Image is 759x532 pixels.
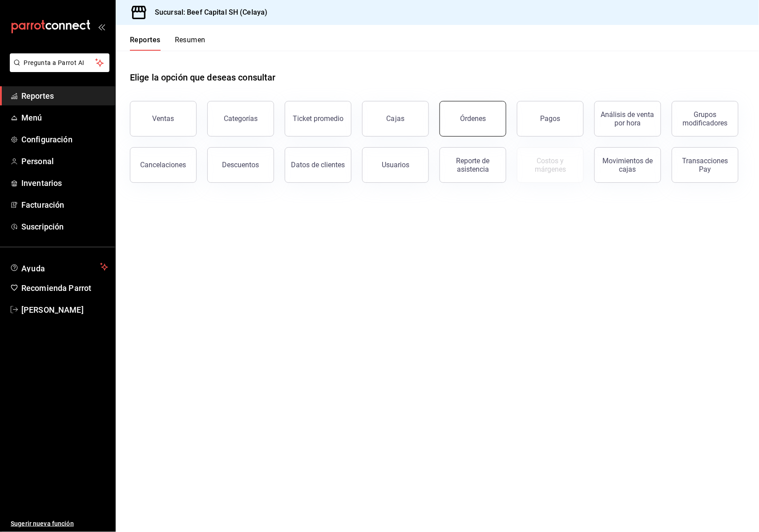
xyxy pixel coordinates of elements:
[440,101,506,137] button: Órdenes
[24,58,96,68] span: Pregunta a Parrot AI
[130,71,276,84] h1: Elige la opción que deseas consultar
[6,64,109,74] a: Pregunta a Parrot AI
[21,282,108,294] span: Recomienda Parrot
[141,161,186,169] div: Cancelaciones
[387,113,405,124] div: Cajas
[98,23,105,30] button: open_drawer_menu
[130,101,197,137] button: Ventas
[11,519,108,528] span: Sugerir nueva función
[523,157,578,173] div: Costos y márgenes
[130,36,206,51] div: navigation tabs
[600,110,655,127] div: Análisis de venta por hora
[21,221,108,233] span: Suscripción
[153,114,174,123] div: Ventas
[21,90,108,102] span: Reportes
[222,161,259,169] div: Descuentos
[293,114,343,123] div: Ticket promedio
[440,147,506,183] button: Reporte de asistencia
[594,147,661,183] button: Movimientos de cajas
[21,199,108,211] span: Facturación
[175,36,206,51] button: Resumen
[594,101,661,137] button: Análisis de venta por hora
[21,133,108,145] span: Configuración
[382,161,409,169] div: Usuarios
[517,101,584,137] button: Pagos
[21,304,108,316] span: [PERSON_NAME]
[460,114,486,123] div: Órdenes
[291,161,345,169] div: Datos de clientes
[207,147,274,183] button: Descuentos
[541,114,561,123] div: Pagos
[21,177,108,189] span: Inventarios
[130,36,161,51] button: Reportes
[678,157,733,173] div: Transacciones Pay
[207,101,274,137] button: Categorías
[517,147,584,183] button: Contrata inventarios para ver este reporte
[21,262,97,272] span: Ayuda
[600,157,655,173] div: Movimientos de cajas
[285,101,351,137] button: Ticket promedio
[224,114,258,123] div: Categorías
[21,155,108,167] span: Personal
[130,147,197,183] button: Cancelaciones
[678,110,733,127] div: Grupos modificadores
[445,157,501,173] div: Reporte de asistencia
[362,147,429,183] button: Usuarios
[362,101,429,137] a: Cajas
[148,7,267,18] h3: Sucursal: Beef Capital SH (Celaya)
[672,101,739,137] button: Grupos modificadores
[10,53,109,72] button: Pregunta a Parrot AI
[672,147,739,183] button: Transacciones Pay
[21,112,108,124] span: Menú
[285,147,351,183] button: Datos de clientes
